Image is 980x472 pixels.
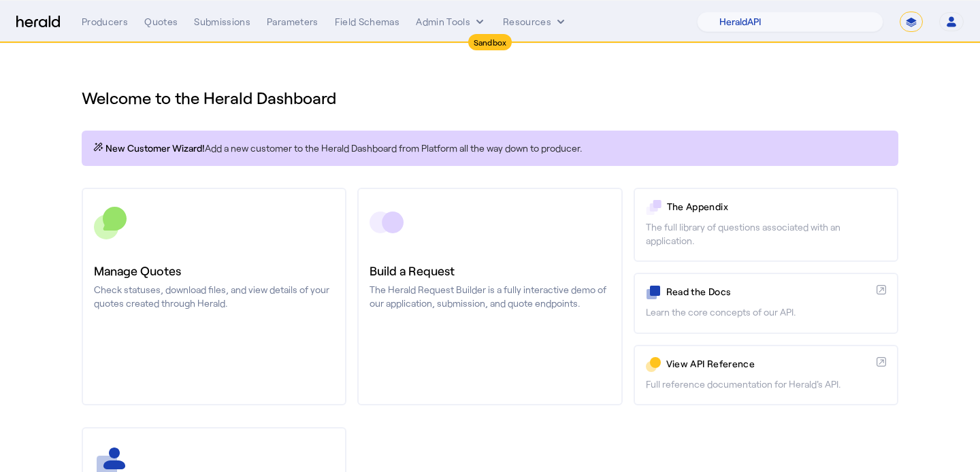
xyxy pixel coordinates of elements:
div: Parameters [267,15,318,29]
p: Learn the core concepts of our API. [646,305,886,319]
a: Build a RequestThe Herald Request Builder is a fully interactive demo of our application, submiss... [357,188,622,405]
button: Resources dropdown menu [503,15,568,29]
div: Field Schemas [335,15,400,29]
div: Quotes [144,15,178,29]
div: Sandbox [468,34,512,50]
p: The full library of questions associated with an application. [646,220,886,248]
button: internal dropdown menu [416,15,487,29]
a: View API ReferenceFull reference documentation for Herald's API. [634,345,898,405]
p: The Appendix [667,200,886,214]
p: Read the Docs [666,285,871,299]
div: Submissions [194,15,250,29]
h1: Welcome to the Herald Dashboard [82,87,898,109]
img: Herald Logo [16,16,60,29]
p: The Herald Request Builder is a fully interactive demo of our application, submission, and quote ... [370,283,610,310]
div: Producers [82,15,128,29]
a: Manage QuotesCheck statuses, download files, and view details of your quotes created through Herald. [82,188,346,405]
h3: Build a Request [370,261,610,280]
p: Add a new customer to the Herald Dashboard from Platform all the way down to producer. [93,141,887,155]
a: Read the DocsLearn the core concepts of our API. [634,273,898,333]
a: The AppendixThe full library of questions associated with an application. [634,188,898,262]
h3: Manage Quotes [94,261,334,280]
p: View API Reference [666,357,871,371]
span: New Customer Wizard! [105,141,205,155]
p: Check statuses, download files, and view details of your quotes created through Herald. [94,283,334,310]
p: Full reference documentation for Herald's API. [646,377,886,391]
